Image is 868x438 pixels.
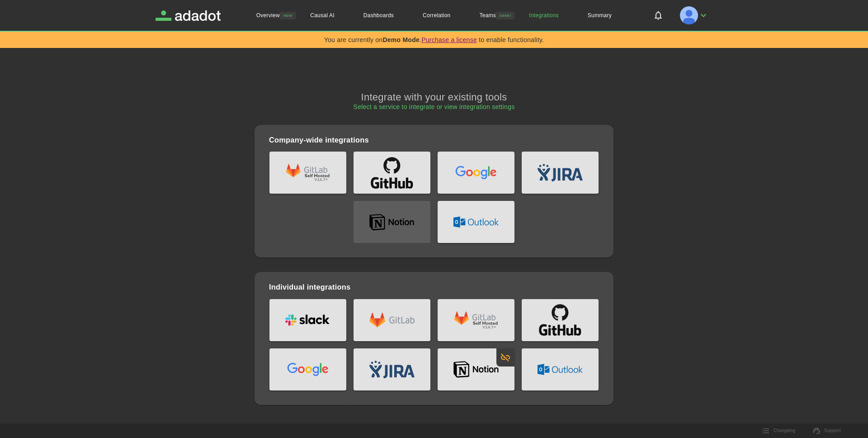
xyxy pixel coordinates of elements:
[438,152,514,194] button: google
[680,6,698,24] img: Thomas Oikonomakos
[500,352,511,363] svg: You haven't completed the notion setup. Integration cannot function properly.
[314,177,328,182] text: v14.7+
[757,424,801,438] button: Changelog
[354,152,430,194] button: github
[421,36,477,43] a: Purchase a license
[354,103,515,110] h2: Select a service to integrate or view integration settings
[438,348,514,390] button: notion: You haven't completed the notion setup. Integration cannot function properly.
[269,283,599,291] h3: Individual integrations
[269,348,346,390] button: google
[808,424,846,438] a: Support
[438,299,514,341] button: gitlabSelfManaged
[324,36,544,43] div: You are currently on . to enable functionality.
[676,4,712,27] button: Thomas Oikonomakos
[269,152,346,194] button: gitlabSelfManaged
[647,5,669,26] button: Notifications
[269,299,346,341] button: slack
[269,136,599,144] h3: Company-wide integrations
[361,91,507,103] h1: Integrate with your existing tools
[354,299,430,341] button: gitlab
[382,36,420,43] strong: Demo Mode
[156,10,221,21] a: Adadot Homepage
[522,299,599,341] button: github
[482,324,496,329] text: v14.7+
[354,348,430,390] button: jira
[522,348,599,390] button: microsoft
[438,201,514,243] button: microsoft
[522,152,599,194] button: jira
